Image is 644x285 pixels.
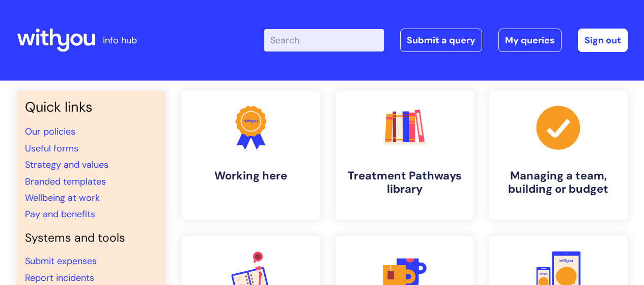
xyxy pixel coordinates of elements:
div: | - [264,29,628,52]
a: Treatment Pathways library [335,91,474,220]
input: Search [264,29,384,51]
a: Strategy and values [25,159,108,171]
h4: Managing a team, building or budget [497,169,620,196]
a: Submit expenses [25,255,97,267]
a: Branded templates [25,175,106,188]
h4: Systems and tools [25,231,157,245]
a: Useful forms [25,142,78,154]
a: Our policies [25,125,75,138]
a: Pay and benefits [25,208,95,220]
a: My queries [498,29,562,52]
p: info hub [103,32,137,48]
h4: Working here [190,169,312,183]
a: Wellbeing at work [25,192,100,204]
h3: Quick links [25,99,157,115]
h4: Treatment Pathways library [344,169,466,196]
a: Managing a team, building or budget [489,91,628,220]
a: Submit a query [400,29,482,52]
a: Sign out [578,29,628,52]
a: Working here [182,91,320,220]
